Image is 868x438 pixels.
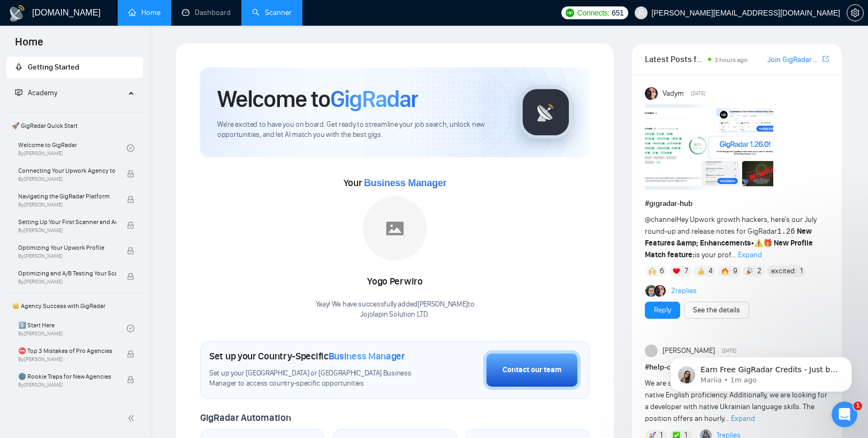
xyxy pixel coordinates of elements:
[18,202,116,208] span: By [PERSON_NAME]
[645,87,658,100] img: Vadym
[721,267,729,275] img: 🔥
[18,397,116,408] span: ☠️ Fatal Traps for Solo Freelancers
[673,267,680,275] img: ❤️
[645,52,705,66] span: Latest Posts from the GigRadar Community
[200,412,291,424] span: GigRadar Automation
[483,350,581,390] button: Contact our team
[854,402,862,410] span: 1
[6,57,143,78] li: Getting Started
[9,5,26,22] img: logo
[127,247,134,255] span: lock
[18,317,127,340] a: 1️⃣ Start HereBy[PERSON_NAME]
[316,299,475,320] div: Yaay! We have successfully added [PERSON_NAME] to
[800,266,803,276] span: 1
[344,177,447,189] span: Your
[18,191,116,202] span: Navigating the GigRadar Platform
[209,350,405,362] h1: Set up your Country-Specific
[519,86,573,139] img: gigradar-logo.png
[660,266,664,276] span: 6
[18,382,116,388] span: By [PERSON_NAME]
[757,266,762,276] span: 2
[209,368,430,389] span: Set up your [GEOGRAPHIC_DATA] or [GEOGRAPHIC_DATA] Business Manager to access country-specific op...
[649,267,656,275] img: 🙌
[6,34,52,57] span: Home
[316,310,475,320] p: Jojolapin Solution LTD .
[847,4,864,21] button: setting
[127,325,134,332] span: check-circle
[637,9,645,17] span: user
[754,239,763,248] span: ⚠️
[127,196,134,203] span: lock
[18,176,116,182] span: By [PERSON_NAME]
[777,227,795,236] code: 1.26
[746,267,753,275] img: 🎉
[127,273,134,280] span: lock
[645,215,676,224] span: @channel
[316,273,475,291] div: Yogo Perwiro
[654,304,671,316] a: Reply
[128,8,161,17] a: homeHome
[127,144,134,152] span: check-circle
[18,217,116,227] span: Setting Up Your First Scanner and Auto-Bidder
[654,334,868,409] iframe: Intercom notifications message
[767,54,820,66] a: Join GigRadar Slack Community
[127,170,134,178] span: lock
[7,115,142,136] span: 🚀 GigRadar Quick Start
[684,266,688,276] span: 7
[832,402,857,427] iframe: Intercom live chat
[364,178,446,188] span: Business Manager
[18,242,116,253] span: Optimizing Your Upwork Profile
[733,266,737,276] span: 9
[127,221,134,229] span: lock
[18,227,116,234] span: By [PERSON_NAME]
[645,198,829,210] h1: # gigradar-hub
[566,9,574,17] img: upwork-logo.png
[645,379,827,423] span: We are seeking a skilled Web Developer with fluent or native English proficiency. Additionally, w...
[663,88,684,99] span: Vadym
[763,239,772,248] span: 🎁
[28,63,79,72] span: Getting Started
[738,250,762,259] span: Expand
[691,89,705,98] span: [DATE]
[18,279,116,285] span: By [PERSON_NAME]
[127,413,138,424] span: double-left
[18,356,116,363] span: By [PERSON_NAME]
[18,345,116,356] span: ⛔ Top 3 Mistakes of Pro Agencies
[823,55,829,63] span: export
[697,267,705,275] img: 👍
[28,88,57,97] span: Academy
[671,286,697,296] a: 2replies
[15,63,22,71] span: rocket
[329,350,405,362] span: Business Manager
[182,8,231,17] a: dashboardDashboard
[847,9,864,17] a: setting
[612,7,623,19] span: 651
[645,362,829,373] h1: # help-channel
[18,253,116,259] span: By [PERSON_NAME]
[502,364,561,376] div: Contact our team
[18,371,116,382] span: 🌚 Rookie Traps for New Agencies
[127,350,134,358] span: lock
[127,376,134,383] span: lock
[217,120,502,140] span: We're excited to have you on board. Get ready to streamline your job search, unlock new opportuni...
[645,215,817,259] span: Hey Upwork growth hackers, here's our July round-up and release notes for GigRadar • is your prof...
[770,265,796,277] span: :excited:
[823,54,829,64] a: export
[217,84,418,113] h1: Welcome to
[709,266,713,276] span: 4
[645,104,773,190] img: F09AC4U7ATU-image.png
[684,302,749,319] button: See the details
[714,56,748,64] span: 3 hours ago
[15,88,57,97] span: Academy
[7,295,142,317] span: 👑 Agency Success with GigRadar
[18,136,127,160] a: Welcome to GigRadarBy[PERSON_NAME]
[693,304,740,316] a: See the details
[15,89,22,96] span: fund-projection-screen
[577,7,610,19] span: Connects:
[731,414,755,423] span: Expand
